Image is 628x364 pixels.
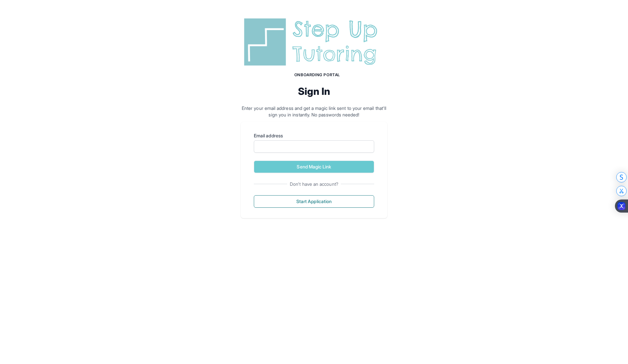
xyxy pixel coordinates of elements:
[254,132,374,139] label: Email address
[254,161,374,173] button: Send Magic Link
[254,195,374,208] button: Start Application
[241,85,387,97] h2: Sign In
[241,105,387,118] p: Enter your email address and get a magic link sent to your email that'll sign you in instantly. N...
[241,16,387,68] img: Step Up Tutoring horizontal logo
[247,72,387,78] h1: Onboarding Portal
[287,181,341,187] span: Don't have an account?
